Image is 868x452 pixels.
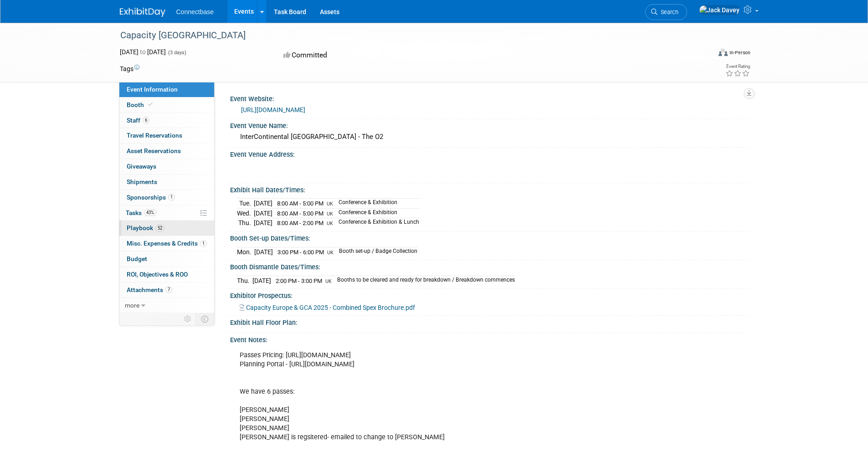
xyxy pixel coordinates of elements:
a: Sponsorships1 [119,190,214,205]
td: Conference & Exhibition & Lunch [333,218,419,228]
td: [DATE] [254,247,273,257]
a: Capacity Europe & GCA 2025 - Combined Spex Brochure.pdf [240,304,415,311]
span: 8:00 AM - 5:00 PM [277,210,324,217]
span: Staff [127,117,149,124]
span: Misc. Expenses & Credits [127,240,207,247]
a: Booth [119,98,214,113]
td: [DATE] [252,276,271,285]
div: Event Venue Address: [230,148,749,159]
span: Tasks [126,209,156,216]
td: [DATE] [254,218,272,228]
span: Capacity Europe & GCA 2025 - Combined Spex Brochure.pdf [246,304,415,311]
span: Budget [127,255,147,262]
td: Personalize Event Tab Strip [180,313,196,325]
span: ROI, Objectives & ROO [127,271,188,278]
td: Conference & Exhibition [333,199,419,209]
span: Event Information [127,86,178,93]
a: Budget [119,252,214,267]
td: Wed. [237,208,254,218]
td: Booths to be cleared and ready for breakdown / Breakdown commences [332,276,515,285]
span: Attachments [127,286,172,293]
a: Giveaways [119,159,214,174]
a: Tasks43% [119,205,214,221]
span: Playbook [127,224,164,231]
a: more [119,298,214,313]
div: Event Website: [230,92,749,103]
a: Asset Reservations [119,144,214,159]
td: Tue. [237,199,254,209]
a: Shipments [119,175,214,190]
td: Thu. [237,218,254,228]
span: Search [657,9,678,15]
a: Attachments7 [119,282,214,298]
a: [URL][DOMAIN_NAME] [241,106,305,113]
span: 43% [144,209,156,216]
span: (3 days) [167,50,186,56]
span: 1 [200,240,207,247]
div: Exhibit Hall Dates/Times: [230,183,749,195]
td: Booth set-up / Badge Collection [334,247,417,257]
i: Booth reservation complete [148,102,153,107]
td: Thu. [237,276,252,285]
td: Mon. [237,247,254,257]
div: InterContinental [GEOGRAPHIC_DATA] - The O2 [237,130,742,144]
span: UK [327,201,333,207]
a: Misc. Expenses & Credits1 [119,236,214,251]
div: Event Notes: [230,333,749,344]
div: Event Venue Name: [230,119,749,130]
span: 1 [168,194,175,200]
span: 3:00 PM - 6:00 PM [277,249,324,256]
img: ExhibitDay [120,8,165,17]
td: Tags [120,64,139,73]
span: 6 [143,117,149,123]
td: Conference & Exhibition [333,208,419,218]
span: UK [327,211,333,217]
span: more [125,302,139,309]
span: 8:00 AM - 2:00 PM [277,220,324,226]
div: In-Person [729,49,750,56]
span: [DATE] [DATE] [120,48,166,56]
div: Event Format [657,47,751,61]
div: Capacity [GEOGRAPHIC_DATA] [117,27,697,44]
span: 8:00 AM - 5:00 PM [277,200,324,207]
img: Jack Davey [699,5,740,15]
span: UK [327,250,334,256]
td: [DATE] [254,199,272,209]
div: Booth Dismantle Dates/Times: [230,260,749,272]
div: Exhibitor Prospectus: [230,289,749,300]
a: Staff6 [119,113,214,128]
span: UK [325,278,332,284]
span: Booth [127,101,154,108]
img: Format-Inperson.png [719,49,728,56]
span: 2:00 PM - 3:00 PM [276,277,322,284]
div: Event Rating [725,64,750,69]
a: Event Information [119,82,214,97]
span: Travel Reservations [127,132,182,139]
span: 52 [155,225,164,231]
span: 7 [165,286,172,293]
div: Committed [281,47,482,63]
span: UK [327,221,333,226]
span: Asset Reservations [127,147,181,154]
div: Booth Set-up Dates/Times: [230,231,749,243]
span: Shipments [127,178,157,185]
td: [DATE] [254,208,272,218]
a: Playbook52 [119,221,214,236]
span: to [139,48,147,56]
span: Connectbase [176,8,214,15]
a: ROI, Objectives & ROO [119,267,214,282]
a: Travel Reservations [119,128,214,143]
span: Sponsorships [127,194,175,201]
a: Search [645,4,687,20]
div: Exhibit Hall Floor Plan: [230,316,749,327]
td: Toggle Event Tabs [195,313,214,325]
span: Giveaways [127,163,156,170]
